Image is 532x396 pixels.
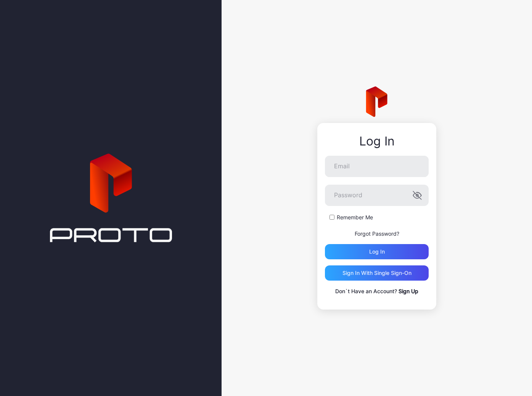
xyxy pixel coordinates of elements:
p: Don`t Have an Account? [325,287,429,296]
input: Email [325,156,429,177]
button: Sign in With Single Sign-On [325,265,429,281]
button: Password [413,191,422,200]
div: Sign in With Single Sign-On [342,270,411,276]
a: Forgot Password? [355,230,399,237]
div: Log In [325,134,429,148]
div: Log in [369,249,385,255]
label: Remember Me [337,214,373,221]
input: Password [325,185,429,206]
a: Sign Up [399,288,418,294]
button: Log in [325,244,429,259]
